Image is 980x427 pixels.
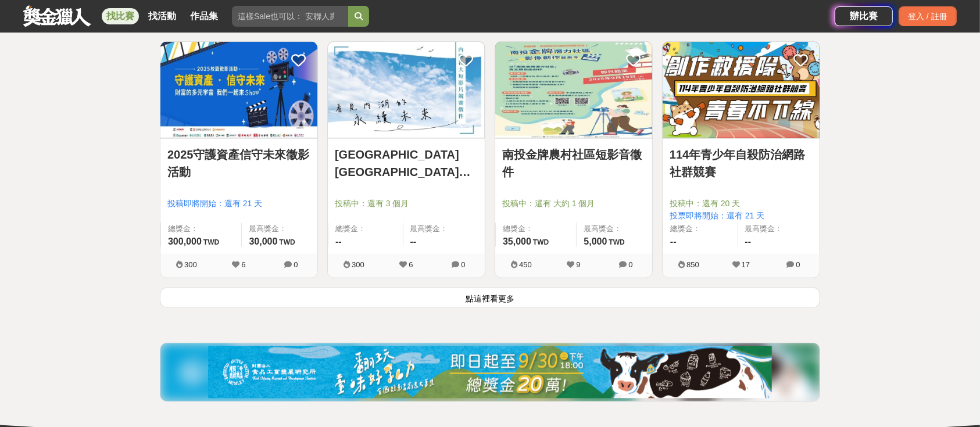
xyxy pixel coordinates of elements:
[144,8,181,24] a: 找活動
[670,198,813,210] span: 投稿中：還有 20 天
[533,238,549,246] span: TWD
[241,260,245,269] span: 6
[503,223,569,235] span: 總獎金：
[495,42,652,139] a: Cover Image
[167,146,310,181] a: 2025守護資產信守未來徵影活動
[185,8,223,24] a: 作品集
[208,346,772,399] img: 11b6bcb1-164f-4f8f-8046-8740238e410a.jpg
[745,236,752,246] span: --
[232,6,348,27] input: 這樣Sale也可以： 安聯人壽創意銷售法募集
[410,236,417,246] span: --
[584,236,607,246] span: 5,000
[461,260,465,269] span: 0
[294,260,298,269] span: 0
[670,210,813,222] span: 投票即將開始：還有 21 天
[519,260,532,269] span: 450
[410,223,478,235] span: 最高獎金：
[102,8,139,24] a: 找比賽
[409,260,413,269] span: 6
[184,260,197,269] span: 300
[584,223,645,235] span: 最高獎金：
[686,260,699,269] span: 850
[160,42,317,139] img: Cover Image
[663,42,820,139] a: Cover Image
[249,236,277,246] span: 30,000
[167,198,310,210] span: 投稿即將開始：還有 21 天
[203,238,219,246] span: TWD
[502,198,645,210] span: 投稿中：還有 大約 1 個月
[835,6,893,26] a: 辦比賽
[628,260,632,269] span: 0
[576,260,580,269] span: 9
[168,223,234,235] span: 總獎金：
[328,42,485,139] a: Cover Image
[796,260,800,269] span: 0
[663,42,820,139] img: Cover Image
[495,42,652,139] img: Cover Image
[335,223,396,235] span: 總獎金：
[670,146,813,181] a: 114年青少年自殺防治網路社群競賽
[503,236,531,246] span: 35,000
[168,236,202,246] span: 300,000
[335,146,478,181] a: [GEOGRAPHIC_DATA][GEOGRAPHIC_DATA]大學 2025 短影片競賽徵件 「看見內湖的永續未來」
[328,42,485,139] img: Cover Image
[160,288,820,308] button: 點這裡看更多
[249,223,310,235] span: 最高獎金：
[502,146,645,181] a: 南投金牌農村社區短影音徵件
[335,236,342,246] span: --
[745,223,813,235] span: 最高獎金：
[609,238,625,246] span: TWD
[279,238,295,246] span: TWD
[670,223,731,235] span: 總獎金：
[352,260,364,269] span: 300
[335,198,478,210] span: 投稿中：還有 3 個月
[899,6,957,26] div: 登入 / 註冊
[160,42,317,139] a: Cover Image
[742,260,750,269] span: 17
[670,236,677,246] span: --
